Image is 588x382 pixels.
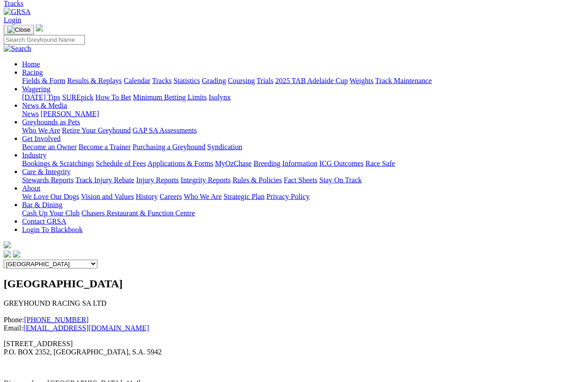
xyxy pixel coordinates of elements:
a: Bookings & Scratchings [22,160,94,167]
div: Bar & Dining [22,209,584,217]
a: ICG Outcomes [319,160,363,167]
a: Stay On Track [319,176,362,184]
a: Applications & Forms [147,160,213,167]
div: Greyhounds as Pets [22,126,584,135]
div: About [22,193,584,201]
a: Trials [256,77,273,85]
a: Become an Owner [22,143,77,151]
a: Track Injury Rebate [75,176,134,184]
a: Cash Up Your Club [22,209,79,217]
a: 2025 TAB Adelaide Cup [275,77,348,85]
a: Schedule of Fees [96,160,146,167]
a: News & Media [22,102,67,109]
a: Industry [22,151,46,159]
a: Isolynx [209,93,231,101]
a: How To Bet [96,93,131,101]
a: About [22,184,40,192]
a: Who We Are [22,126,60,134]
div: Racing [22,77,584,85]
img: Close [7,26,30,34]
div: Care & Integrity [22,176,584,184]
a: [PERSON_NAME] [40,110,99,118]
a: Greyhounds as Pets [22,118,80,126]
p: GREYHOUND RACING SA LTD Phone: Email: [4,299,584,332]
p: [STREET_ADDRESS] P.O. BOX 2352, [GEOGRAPHIC_DATA], S.A. 5942 [4,340,584,356]
a: Become a Trainer [79,143,131,151]
div: News & Media [22,110,584,118]
a: Login To Blackbook [22,226,83,234]
a: Wagering [22,85,51,93]
a: Home [22,60,40,68]
a: Who We Are [184,193,222,200]
a: Rules & Policies [232,176,282,184]
img: facebook.svg [4,251,11,258]
a: Tracks [152,77,172,85]
a: Vision and Values [81,193,134,200]
a: Fields & Form [22,77,65,85]
a: Weights [350,77,373,85]
a: SUREpick [62,93,93,101]
a: Bar & Dining [22,201,62,209]
a: Grading [202,77,226,85]
a: Strategic Plan [224,193,265,200]
img: logo-grsa-white.png [4,241,11,249]
a: Race Safe [365,160,395,167]
div: Wagering [22,93,584,102]
a: Care & Integrity [22,168,71,176]
img: Search [4,45,31,53]
a: Statistics [174,77,200,85]
button: Toggle navigation [4,25,34,35]
img: twitter.svg [13,251,20,258]
a: Calendar [124,77,150,85]
a: Injury Reports [136,176,179,184]
a: [DATE] Tips [22,93,60,101]
div: Industry [22,160,584,168]
a: We Love Our Dogs [22,193,79,200]
a: Purchasing a Greyhound [133,143,205,151]
a: Fact Sheets [284,176,317,184]
a: Retire Your Greyhound [62,126,131,134]
a: [PHONE_NUMBER] [24,316,88,324]
a: GAP SA Assessments [133,126,197,134]
a: Get Involved [22,135,61,143]
a: Integrity Reports [181,176,231,184]
a: Privacy Policy [266,193,310,200]
a: Results & Replays [67,77,122,85]
a: Chasers Restaurant & Function Centre [81,209,195,217]
a: Syndication [207,143,242,151]
img: GRSA [4,8,31,16]
a: History [136,193,158,200]
a: Breeding Information [254,160,317,167]
img: logo-grsa-white.png [36,24,43,32]
a: [EMAIL_ADDRESS][DOMAIN_NAME] [23,324,149,332]
input: Search [4,35,85,45]
a: News [22,110,39,118]
a: Stewards Reports [22,176,73,184]
a: Coursing [228,77,255,85]
a: MyOzChase [215,160,252,167]
h2: [GEOGRAPHIC_DATA] [4,278,584,290]
a: Careers [159,193,182,200]
div: Get Involved [22,143,584,151]
a: Track Maintenance [375,77,432,85]
a: Contact GRSA [22,217,66,225]
a: Racing [22,68,43,76]
a: Login [4,16,21,24]
a: Minimum Betting Limits [133,93,207,101]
